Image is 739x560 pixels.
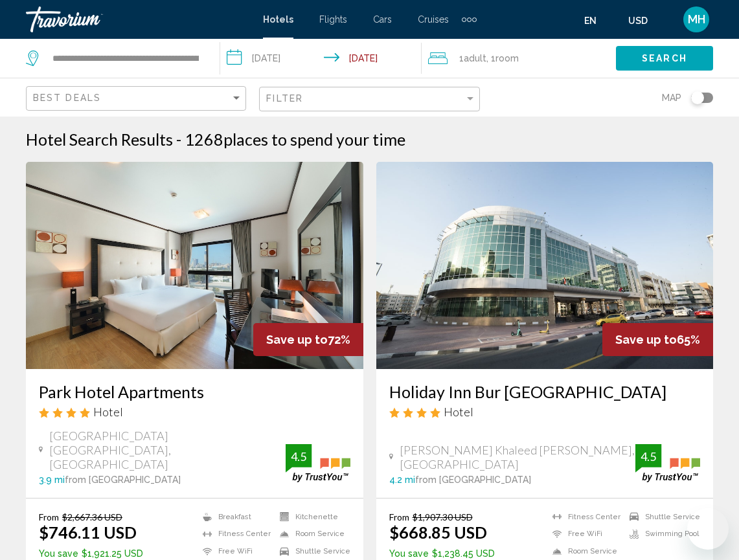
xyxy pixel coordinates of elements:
[263,14,293,25] a: Hotels
[635,444,700,482] img: trustyou-badge.svg
[39,548,78,559] span: You save
[602,323,713,356] div: 65%
[389,405,701,419] div: 4 star Hotel
[49,429,285,471] span: [GEOGRAPHIC_DATA] [GEOGRAPHIC_DATA], [GEOGRAPHIC_DATA]
[628,11,660,30] button: Change currency
[196,529,273,540] li: Fitness Center
[220,39,421,78] button: Check-in date: Nov 9, 2025 Check-out date: Nov 16, 2025
[26,162,363,369] img: Hotel image
[389,382,701,401] a: Holiday Inn Bur [GEOGRAPHIC_DATA]
[273,546,350,557] li: Shuttle Service
[39,522,137,542] ins: $746.11 USD
[286,449,312,464] div: 4.5
[389,511,409,522] span: From
[415,475,531,485] span: from [GEOGRAPHIC_DATA]
[26,6,250,32] a: Travorium
[635,449,661,464] div: 4.5
[93,405,123,419] span: Hotel
[389,548,495,559] p: $1,238.45 USD
[688,13,705,26] span: MH
[616,46,713,70] button: Search
[486,49,519,67] span: , 1
[65,475,181,485] span: from [GEOGRAPHIC_DATA]
[628,16,648,26] span: USD
[546,511,623,522] li: Fitness Center
[273,511,350,522] li: Kitchenette
[623,511,700,522] li: Shuttle Service
[62,511,122,522] del: $2,667.36 USD
[389,522,487,542] ins: $668.85 USD
[584,16,597,26] span: en
[39,548,143,559] p: $1,921.25 USD
[389,548,429,559] span: You save
[615,333,677,346] span: Save up to
[266,93,303,104] span: Filter
[623,529,700,540] li: Swimming Pool
[39,475,65,485] span: 3.9 mi
[413,511,473,522] del: $1,907.30 USD
[422,39,616,78] button: Travelers: 1 adult, 0 children
[33,93,101,103] span: Best Deals
[679,6,713,33] button: User Menu
[39,382,350,401] a: Park Hotel Apartments
[376,162,714,369] img: Hotel image
[259,86,479,113] button: Filter
[546,546,623,557] li: Room Service
[546,529,623,540] li: Free WiFi
[196,546,273,557] li: Free WiFi
[389,475,415,485] span: 4.2 mi
[681,92,713,104] button: Toggle map
[462,9,477,30] button: Extra navigation items
[400,443,635,471] span: [PERSON_NAME] Khaleed [PERSON_NAME], [GEOGRAPHIC_DATA]
[33,93,242,104] mat-select: Sort by
[444,405,473,419] span: Hotel
[495,53,519,63] span: Room
[464,53,486,63] span: Adult
[418,14,449,25] a: Cruises
[319,14,347,25] a: Flights
[26,129,173,149] h1: Hotel Search Results
[266,333,328,346] span: Save up to
[286,444,350,482] img: trustyou-badge.svg
[39,511,59,522] span: From
[459,49,486,67] span: 1
[373,14,392,25] a: Cars
[39,405,350,419] div: 4 star Hotel
[687,508,729,550] iframe: Button to launch messaging window
[223,129,405,149] span: places to spend your time
[253,323,363,356] div: 72%
[176,129,181,149] span: -
[642,54,687,64] span: Search
[584,11,609,30] button: Change language
[196,511,273,522] li: Breakfast
[662,89,681,107] span: Map
[273,529,350,540] li: Room Service
[185,129,405,149] h2: 1268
